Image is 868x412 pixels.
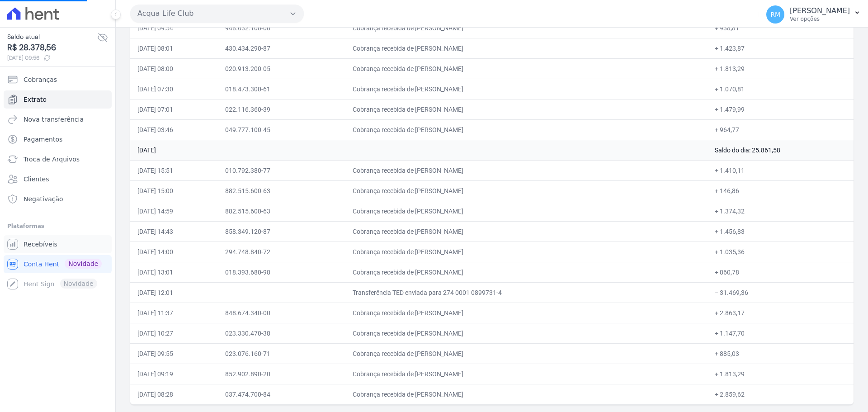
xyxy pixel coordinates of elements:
td: 022.116.360-39 [218,99,346,119]
td: Saldo do dia: 25.861,58 [708,140,854,160]
a: Troca de Arquivos [4,150,112,168]
td: [DATE] 14:00 [130,242,218,262]
td: [DATE] 09:19 [130,364,218,384]
td: Cobrança recebida de [PERSON_NAME] [345,18,708,38]
td: [DATE] 14:59 [130,201,218,221]
td: + 1.410,11 [708,160,854,180]
span: Recebíveis [24,240,57,249]
td: Cobrança recebida de [PERSON_NAME] [345,180,708,201]
td: + 938,81 [708,18,854,38]
nav: Sidebar [7,71,108,293]
td: + 964,77 [708,119,854,140]
td: − 31.469,36 [708,282,854,303]
td: 294.748.840-72 [218,242,346,262]
td: [DATE] 15:51 [130,160,218,180]
td: + 1.147,70 [708,323,854,343]
td: 882.515.600-63 [218,180,346,201]
td: Cobrança recebida de [PERSON_NAME] [345,221,708,242]
td: Cobrança recebida de [PERSON_NAME] [345,303,708,323]
td: [DATE] 08:00 [130,58,218,79]
span: R$ 28.378,56 [7,42,97,54]
td: Cobrança recebida de [PERSON_NAME] [345,364,708,384]
span: Negativação [24,194,63,204]
span: Saldo atual [7,32,97,42]
p: Ver opções [790,15,850,23]
a: Nova transferência [4,110,112,128]
td: + 1.070,81 [708,79,854,99]
td: + 1.423,87 [708,38,854,58]
td: Cobrança recebida de [PERSON_NAME] [345,323,708,343]
td: 037.474.700-84 [218,384,346,404]
td: [DATE] 07:01 [130,99,218,119]
a: Conta Hent Novidade [4,255,112,273]
td: [DATE] 09:55 [130,343,218,364]
td: Cobrança recebida de [PERSON_NAME] [345,99,708,119]
td: Cobrança recebida de [PERSON_NAME] [345,160,708,180]
td: + 1.479,99 [708,99,854,119]
td: + 885,03 [708,343,854,364]
td: [DATE] 10:27 [130,323,218,343]
a: Extrato [4,90,112,109]
td: 018.393.680-98 [218,262,346,282]
span: Nova transferência [24,115,84,124]
span: Pagamentos [24,135,62,144]
span: RM [770,11,780,18]
span: [DATE] 09:56 [7,54,97,62]
td: Cobrança recebida de [PERSON_NAME] [345,58,708,79]
p: [PERSON_NAME] [790,6,850,15]
td: [DATE] 11:37 [130,303,218,323]
td: 858.349.120-87 [218,221,346,242]
td: Transferência TED enviada para 274 0001 0899731-4 [345,282,708,303]
td: Cobrança recebida de [PERSON_NAME] [345,79,708,99]
button: Acqua Life Club [130,5,304,23]
td: [DATE] [130,140,708,160]
td: [DATE] 13:01 [130,262,218,282]
td: 023.330.470-38 [218,323,346,343]
td: 882.515.600-63 [218,201,346,221]
td: + 2.859,62 [708,384,854,404]
td: Cobrança recebida de [PERSON_NAME] [345,201,708,221]
td: [DATE] 12:01 [130,282,218,303]
td: + 2.863,17 [708,303,854,323]
td: [DATE] 07:30 [130,79,218,99]
div: Plataformas [7,221,108,232]
td: + 1.374,32 [708,201,854,221]
td: 852.902.890-20 [218,364,346,384]
td: [DATE] 09:54 [130,18,218,38]
td: 010.792.380-77 [218,160,346,180]
span: Troca de Arquivos [24,155,80,164]
td: Cobrança recebida de [PERSON_NAME] [345,119,708,140]
span: Cobranças [24,75,57,84]
td: 020.913.200-05 [218,58,346,79]
span: Conta Hent [24,260,59,269]
td: [DATE] 08:01 [130,38,218,58]
td: 049.777.100-45 [218,119,346,140]
td: Cobrança recebida de [PERSON_NAME] [345,343,708,364]
a: Cobranças [4,71,112,89]
td: 018.473.300-61 [218,79,346,99]
td: + 1.035,36 [708,242,854,262]
td: 430.434.290-87 [218,38,346,58]
td: 948.632.100-00 [218,18,346,38]
td: Cobrança recebida de [PERSON_NAME] [345,384,708,404]
td: Cobrança recebida de [PERSON_NAME] [345,262,708,282]
td: 848.674.340-00 [218,303,346,323]
td: Cobrança recebida de [PERSON_NAME] [345,38,708,58]
td: [DATE] 03:46 [130,119,218,140]
a: Negativação [4,190,112,208]
td: Cobrança recebida de [PERSON_NAME] [345,242,708,262]
td: + 1.456,83 [708,221,854,242]
td: [DATE] 15:00 [130,180,218,201]
td: 023.076.160-71 [218,343,346,364]
a: Recebíveis [4,235,112,253]
td: [DATE] 14:43 [130,221,218,242]
span: Clientes [24,175,49,184]
a: Pagamentos [4,130,112,148]
td: + 1.813,29 [708,364,854,384]
td: + 860,78 [708,262,854,282]
td: + 146,86 [708,180,854,201]
span: Extrato [24,95,47,104]
td: + 1.813,29 [708,58,854,79]
a: Clientes [4,170,112,188]
button: RM [PERSON_NAME] Ver opções [759,2,868,27]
